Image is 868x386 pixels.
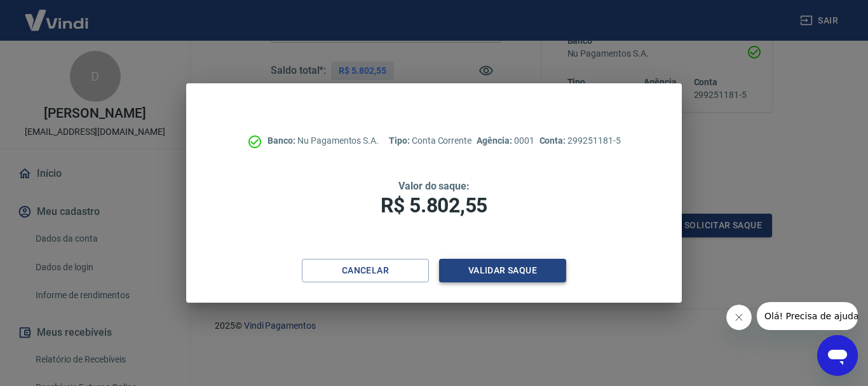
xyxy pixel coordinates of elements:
[477,135,514,146] span: Agência:
[817,335,858,376] iframe: Botão para abrir a janela de mensagens
[8,9,107,19] span: Olá! Precisa de ajuda?
[477,134,534,148] p: 0001
[398,180,470,192] span: Valor do saque:
[268,134,379,148] p: Nu Pagamentos S.A.
[389,134,471,148] p: Conta Corrente
[539,134,621,148] p: 299251181-5
[389,135,412,146] span: Tipo:
[726,305,752,330] iframe: Fechar mensagem
[439,259,566,282] button: Validar saque
[539,135,568,146] span: Conta:
[381,193,487,217] span: R$ 5.802,55
[757,302,858,330] iframe: Mensagem da empresa
[268,135,297,146] span: Banco:
[302,259,429,282] button: Cancelar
